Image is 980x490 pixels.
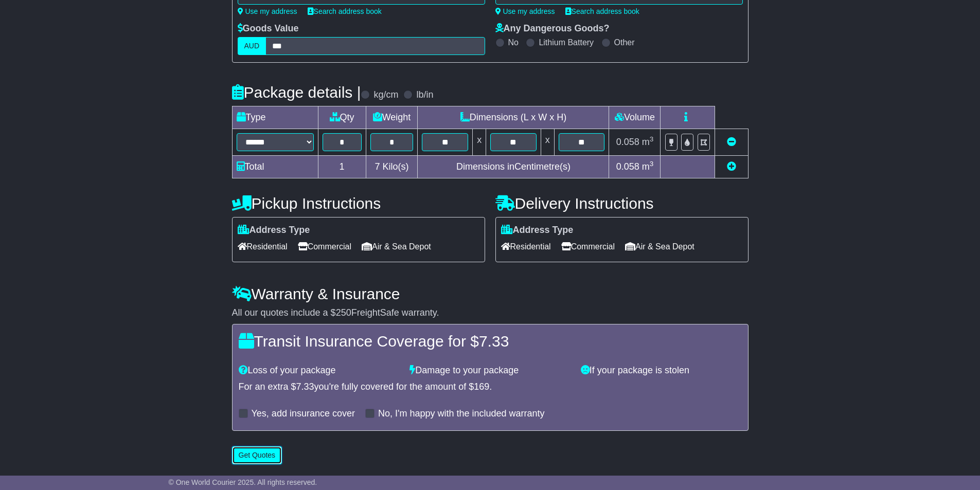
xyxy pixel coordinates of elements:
label: Address Type [238,225,310,236]
span: Air & Sea Depot [625,239,694,255]
td: Weight [366,106,418,129]
td: Kilo(s) [366,156,418,178]
h4: Warranty & Insurance [232,285,749,302]
a: Add new item [727,161,736,172]
label: Other [614,38,635,47]
h4: Delivery Instructions [495,195,749,212]
span: Residential [501,239,551,255]
span: 169 [474,382,489,392]
td: x [473,129,486,156]
td: Type [232,106,318,129]
h4: Transit Insurance Coverage for $ [239,333,742,350]
label: No [508,38,519,47]
a: Use my address [495,7,555,15]
a: Search address book [565,7,639,15]
td: Volume [609,106,661,129]
button: Get Quotes [232,446,282,464]
label: AUD [238,37,266,55]
td: Qty [318,106,366,129]
h4: Package details | [232,84,361,101]
td: 1 [318,156,366,178]
label: Address Type [501,225,574,236]
label: No, I'm happy with the included warranty [378,408,545,420]
label: Yes, add insurance cover [252,408,355,420]
label: Lithium Battery [539,38,594,47]
span: Residential [238,239,288,255]
label: Any Dangerous Goods? [495,23,610,34]
h4: Pickup Instructions [232,195,485,212]
td: Total [232,156,318,178]
td: Dimensions in Centimetre(s) [418,156,609,178]
sup: 3 [650,160,654,168]
span: 7.33 [296,382,314,392]
a: Search address book [308,7,382,15]
span: Commercial [298,239,351,255]
span: Air & Sea Depot [362,239,431,255]
span: 0.058 [616,161,639,172]
td: Dimensions (L x W x H) [418,106,609,129]
label: lb/in [416,89,433,101]
sup: 3 [650,135,654,143]
span: 7.33 [479,333,509,350]
a: Remove this item [727,137,736,147]
div: Damage to your package [404,365,576,376]
span: 250 [336,307,351,318]
div: If your package is stolen [576,365,747,376]
span: m [642,137,654,147]
div: For an extra $ you're fully covered for the amount of $ . [239,382,742,393]
div: Loss of your package [234,365,405,376]
span: 0.058 [616,137,639,147]
span: m [642,161,654,172]
td: x [541,129,554,156]
span: Commercial [561,239,615,255]
label: kg/cm [373,89,398,101]
div: All our quotes include a $ FreightSafe warranty. [232,307,749,319]
a: Use my address [238,7,297,15]
span: 7 [375,161,380,172]
label: Goods Value [238,23,299,34]
span: © One World Courier 2025. All rights reserved. [169,478,317,486]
